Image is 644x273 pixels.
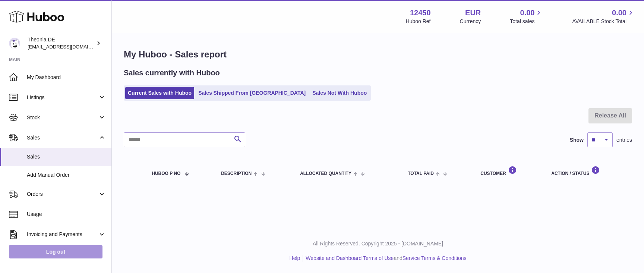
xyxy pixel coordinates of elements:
[410,8,431,18] strong: 12450
[465,8,481,18] strong: EUR
[572,18,635,25] span: AVAILABLE Stock Total
[408,171,434,176] span: Total paid
[27,211,106,218] span: Usage
[616,136,632,144] span: entries
[300,171,351,176] span: ALLOCATED Quantity
[124,48,632,60] h1: My Huboo - Sales report
[510,8,543,25] a: 0.00 Total sales
[28,44,110,50] span: [EMAIL_ADDRESS][DOMAIN_NAME]
[460,18,481,25] div: Currency
[402,255,467,261] a: Service Terms & Conditions
[306,255,394,261] a: Website and Dashboard Terms of Use
[480,166,536,176] div: Customer
[27,74,106,81] span: My Dashboard
[27,114,98,121] span: Stock
[125,87,194,99] a: Current Sales with Huboo
[124,68,220,78] h2: Sales currently with Huboo
[27,153,106,160] span: Sales
[612,8,626,18] span: 0.00
[510,18,543,25] span: Total sales
[551,166,625,176] div: Action / Status
[28,36,95,50] div: Theonia DE
[406,18,431,25] div: Huboo Ref
[27,191,98,198] span: Orders
[118,240,638,247] p: All Rights Reserved. Copyright 2025 - [DOMAIN_NAME]
[310,87,369,99] a: Sales Not With Huboo
[27,231,98,238] span: Invoicing and Payments
[27,134,98,141] span: Sales
[196,87,308,99] a: Sales Shipped From [GEOGRAPHIC_DATA]
[570,136,584,144] label: Show
[27,94,98,101] span: Listings
[290,255,300,261] a: Help
[572,8,635,25] a: 0.00 AVAILABLE Stock Total
[303,255,466,262] li: and
[9,38,20,49] img: info-de@theonia.com
[520,8,535,18] span: 0.00
[152,171,180,176] span: Huboo P no
[221,171,252,176] span: Description
[27,172,106,179] span: Add Manual Order
[9,245,102,258] a: Log out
